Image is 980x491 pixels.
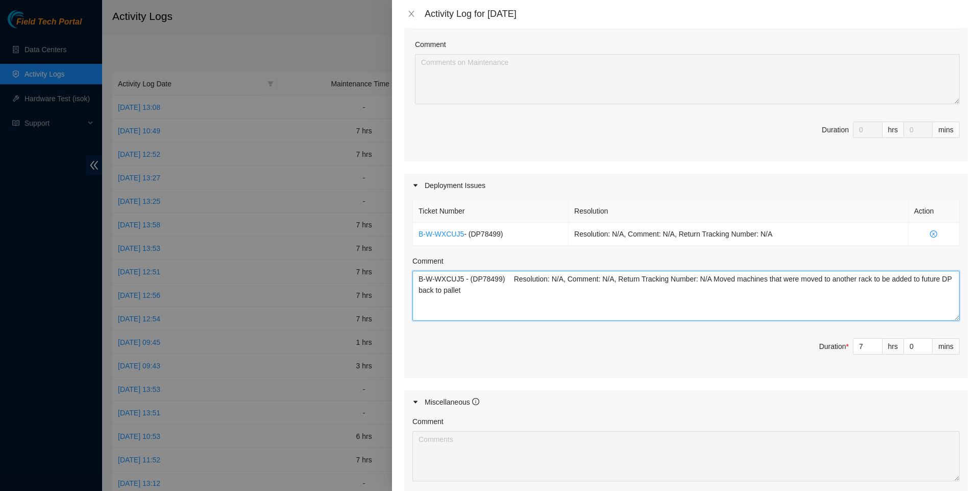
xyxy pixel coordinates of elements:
textarea: Comment [415,54,960,104]
button: Close [404,9,419,19]
th: Action [909,200,960,223]
th: Ticket Number [413,200,569,223]
span: info-circle [472,398,479,405]
div: Duration [819,341,849,352]
span: caret-right [412,182,419,189]
a: B-W-WXCUJ5 [419,230,464,238]
th: Resolution [569,200,909,223]
label: Comment [412,255,444,267]
div: Miscellaneous info-circle [404,390,968,414]
span: close [407,10,415,18]
div: Deployment Issues [404,174,968,197]
td: Resolution: N/A, Comment: N/A, Return Tracking Number: N/A [569,223,909,246]
div: hrs [883,122,904,138]
div: Duration [822,124,849,135]
span: - ( DP78499 ) [464,230,503,238]
span: close-circle [914,230,953,238]
label: Comment [415,39,446,50]
textarea: Comment [412,431,960,481]
div: hrs [883,338,904,355]
div: Activity Log for [DATE] [425,8,968,19]
span: caret-right [412,399,419,405]
div: mins [933,338,960,355]
div: mins [933,122,960,138]
label: Comment [412,416,444,427]
div: Miscellaneous [425,396,479,408]
textarea: Comment [412,271,960,321]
